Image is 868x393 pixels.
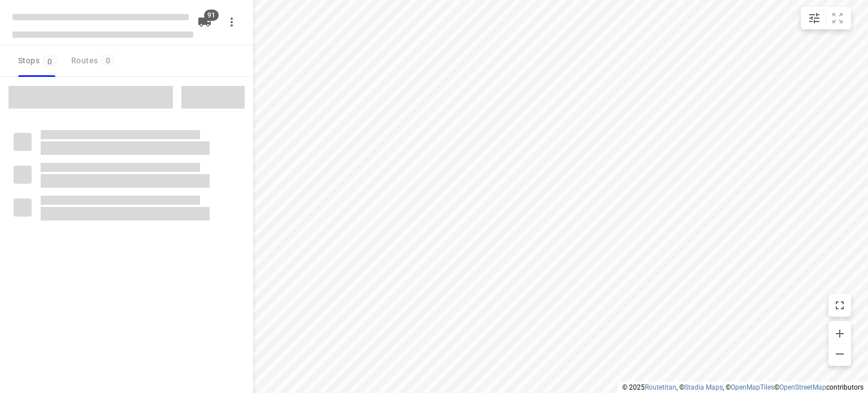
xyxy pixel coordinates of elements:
[645,383,676,391] a: Routetitan
[803,7,826,29] button: Map settings
[622,383,863,391] li: © 2025 , © , © © contributors
[731,383,774,391] a: OpenMapTiles
[684,383,723,391] a: Stadia Maps
[801,7,851,29] div: small contained button group
[779,383,826,391] a: OpenStreetMap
